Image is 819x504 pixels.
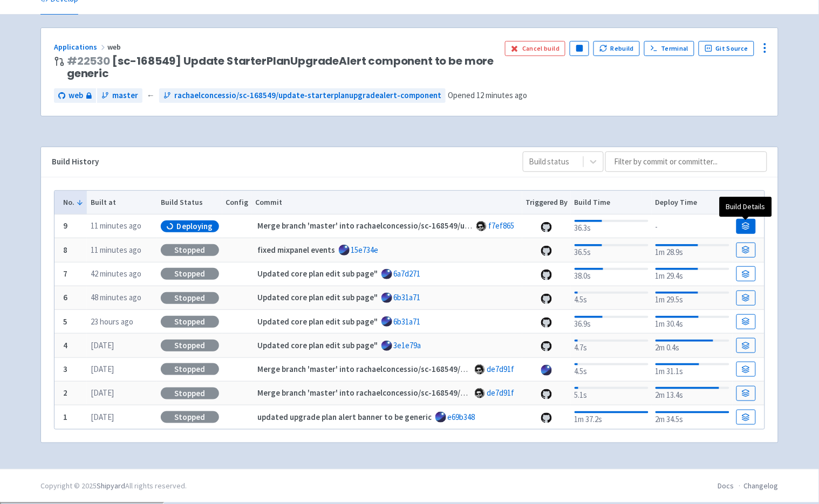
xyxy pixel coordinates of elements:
[257,364,623,374] strong: Merge branch 'master' into rachaelconcessio/sc-168549/update-starterplanupgradealert-component
[161,363,219,375] div: Stopped
[736,291,756,306] a: Build Details
[394,316,421,327] a: 6b31a71
[54,42,107,52] a: Applications
[656,361,729,378] div: 1m 31.1s
[161,411,219,423] div: Stopped
[174,89,441,102] span: rachaelconcessio/sc-168549/update-starterplanupgradealert-component
[69,89,83,102] span: web
[718,481,734,491] a: Docs
[571,191,652,215] th: Build Time
[91,316,133,327] time: 23 hours ago
[161,244,219,256] div: Stopped
[656,242,729,259] div: 1m 28.9s
[605,151,767,172] input: Filter by commit or committer...
[736,386,756,401] a: Build Details
[161,316,219,328] div: Stopped
[63,292,67,302] b: 6
[91,412,114,422] time: [DATE]
[505,41,566,56] button: Cancel build
[63,412,67,422] b: 1
[157,191,222,215] th: Build Status
[63,268,67,279] b: 7
[222,191,252,215] th: Config
[575,361,649,378] div: 4.5s
[488,220,514,231] a: f7ef865
[159,88,446,103] a: rachaelconcessio/sc-168549/update-starterplanupgradealert-component
[63,245,67,255] b: 8
[87,191,157,215] th: Built at
[656,266,729,282] div: 1m 29.4s
[736,338,756,353] a: Build Details
[63,197,84,208] button: No.
[448,90,527,100] span: Opened
[575,385,649,402] div: 5.1s
[257,340,378,350] strong: Updated core plan edit sub page"
[448,412,475,422] a: e69b348
[394,340,421,350] a: 3e1e79a
[257,245,335,255] strong: fixed mixpanel events
[147,89,155,102] span: ←
[656,385,729,402] div: 2m 13.4s
[656,337,729,354] div: 2m 0.4s
[575,337,649,354] div: 4.7s
[257,412,432,422] strong: updated upgrade plan alert banner to be generic
[63,316,67,327] b: 5
[63,388,67,398] b: 2
[91,245,141,255] time: 11 minutes ago
[257,268,378,279] strong: Updated core plan edit sub page"
[63,220,67,231] b: 9
[656,409,729,426] div: 2m 34.5s
[97,481,125,491] a: Shipyard
[487,388,514,398] a: de7d91f
[40,480,187,492] div: Copyright © 2025 All rights reserved.
[699,41,754,56] a: Git Source
[91,220,141,231] time: 11 minutes ago
[257,316,378,327] strong: Updated core plan edit sub page"
[161,268,219,280] div: Stopped
[112,89,138,102] span: master
[257,292,378,302] strong: Updated core plan edit sub page"
[575,314,649,330] div: 36.9s
[63,340,67,350] b: 4
[257,388,623,398] strong: Merge branch 'master' into rachaelconcessio/sc-168549/update-starterplanupgradealert-component
[394,268,421,279] a: 6a7d271
[593,41,640,56] button: Rebuild
[91,268,141,279] time: 42 minutes ago
[161,388,219,399] div: Stopped
[97,88,142,103] a: master
[736,266,756,281] a: Build Details
[91,388,114,398] time: [DATE]
[91,340,114,350] time: [DATE]
[736,410,756,425] a: Build Details
[161,292,219,304] div: Stopped
[652,191,733,215] th: Deploy Time
[575,289,649,306] div: 4.5s
[522,191,571,215] th: Triggered By
[656,219,729,233] div: -
[63,364,67,374] b: 3
[744,481,779,491] a: Changelog
[52,156,506,168] div: Build History
[394,292,421,302] a: 6b31a71
[575,218,649,234] div: 36.3s
[161,340,219,351] div: Stopped
[575,409,649,426] div: 1m 37.2s
[351,245,379,255] a: 15e734e
[487,364,514,374] a: de7d91f
[107,42,122,52] span: web
[91,364,114,374] time: [DATE]
[656,289,729,306] div: 1m 29.5s
[736,243,756,258] a: Build Details
[476,90,527,100] time: 12 minutes ago
[736,362,756,377] a: Build Details
[644,41,694,56] a: Terminal
[736,219,756,234] a: Build Details
[54,88,96,103] a: web
[570,41,589,56] button: Pause
[176,221,213,232] span: Deploying
[91,292,141,302] time: 48 minutes ago
[67,55,496,80] span: [sc-168549] Update StarterPlanUpgradeAlert component to be more generic
[575,242,649,259] div: 36.5s
[252,191,522,215] th: Commit
[67,53,110,68] a: #22530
